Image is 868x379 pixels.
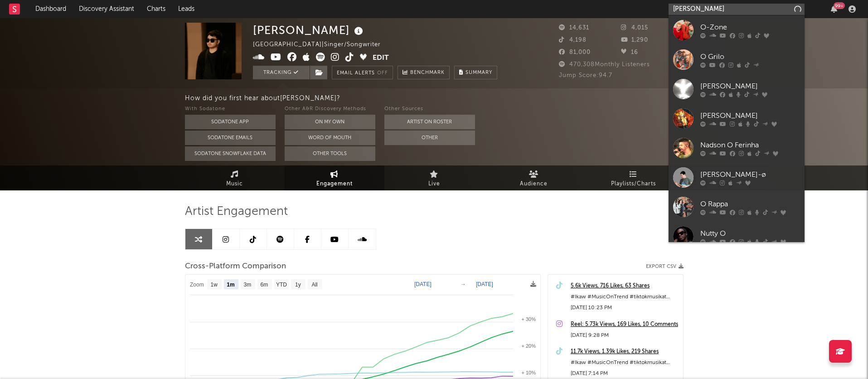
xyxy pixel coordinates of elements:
button: Other Tools [285,146,375,161]
span: Music [226,179,243,189]
button: Other [384,131,475,145]
em: Off [377,71,388,76]
button: Sodatone App [185,115,276,129]
span: 470,308 Monthly Listeners [559,62,650,68]
div: Nutty O [700,228,800,239]
button: Export CSV [646,264,684,269]
span: Audience [520,179,548,189]
a: Reel: 5.73k Views, 169 Likes, 10 Comments [571,319,679,330]
text: 3m [243,282,251,288]
text: [DATE] [476,281,493,287]
button: Summary [454,66,497,79]
button: Artist on Roster [384,115,475,129]
text: + 10% [521,370,536,375]
span: Cross-Platform Comparison [185,261,286,272]
a: O-Zone [669,15,805,45]
a: Music [185,165,285,190]
div: [DATE] 7:14 PM [571,368,679,379]
text: → [461,281,466,287]
div: [DATE] 10:23 PM [571,302,679,313]
div: [PERSON_NAME]-ø [700,169,800,180]
text: [DATE] [414,281,432,287]
button: Word Of Mouth [285,131,375,145]
div: Nadson O Ferinha [700,140,800,151]
a: Nutty O [669,222,805,251]
button: Tracking [253,66,310,79]
button: Email AlertsOff [332,66,393,79]
text: 1m [227,282,234,288]
a: Playlists/Charts [584,165,684,190]
button: 99+ [831,5,837,13]
span: Engagement [316,179,353,189]
a: Nadson O Ferinha [669,133,805,163]
div: [PERSON_NAME] [253,23,365,38]
span: Artist Engagement [185,206,288,217]
text: 1w [210,282,218,288]
text: + 20% [521,343,536,349]
div: [PERSON_NAME] [700,110,800,121]
div: Other Sources [384,104,475,115]
div: With Sodatone [185,104,276,115]
a: [PERSON_NAME]-ø [669,163,805,192]
a: 11.7k Views, 1.39k Likes, 219 Shares [571,346,679,357]
text: + 30% [521,316,536,322]
div: [DATE] 9:28 PM [571,330,679,341]
a: O Rappa [669,192,805,222]
button: Sodatone Emails [185,131,276,145]
button: Sodatone Snowflake Data [185,146,276,161]
a: 5.6k Views, 716 Likes, 63 Shares [571,281,679,292]
span: 4,015 [621,25,648,31]
span: 81,000 [559,49,591,55]
div: #Ikaw #MusicOnTrend #tiktokmusikat #trending #foryou [571,292,679,302]
span: Playlists/Charts [611,179,656,189]
text: 1y [295,282,301,288]
div: O-Zone [700,22,800,33]
a: Audience [484,165,584,190]
div: #Ikaw #MusicOnTrend #tiktokmusikat #trending #foryou [571,357,679,368]
span: 16 [621,49,638,55]
span: Live [428,179,440,189]
a: Live [384,165,484,190]
text: YTD [276,282,286,288]
button: On My Own [285,115,375,129]
button: Edit [373,53,389,64]
span: Benchmark [410,68,445,78]
span: 4,198 [559,37,587,43]
a: Engagement [285,165,384,190]
span: Jump Score: 94.7 [559,73,612,78]
div: 99 + [834,2,845,9]
div: O Grilo [700,51,800,62]
span: 14,631 [559,25,589,31]
div: O Rappa [700,199,800,209]
div: [PERSON_NAME] [700,81,800,92]
span: 1,290 [621,37,648,43]
input: Search for artists [669,4,805,15]
text: 6m [260,282,268,288]
text: Zoom [190,282,204,288]
a: O Grilo [669,45,805,74]
a: [PERSON_NAME] [669,74,805,104]
a: [PERSON_NAME] [669,104,805,133]
div: Other A&R Discovery Methods [285,104,375,115]
a: Benchmark [398,66,450,79]
span: Summary [466,70,492,75]
text: All [311,282,317,288]
div: [GEOGRAPHIC_DATA] | Singer/Songwriter [253,39,391,50]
